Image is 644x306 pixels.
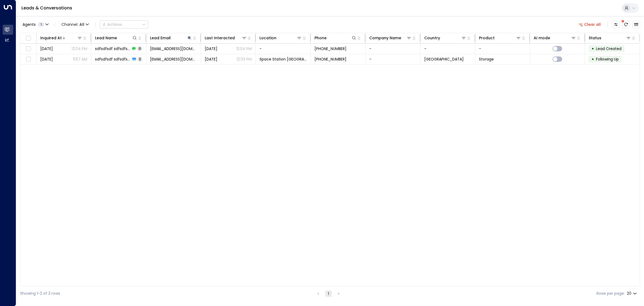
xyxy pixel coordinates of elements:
[597,291,625,296] label: Rows per page:
[596,46,621,51] span: Lead Created
[150,35,192,41] div: Lead Email
[137,46,142,51] span: 0
[100,20,148,29] div: Button group with a nested menu
[72,46,87,51] p: 12:04 PM
[25,56,32,63] span: Toggle select row
[95,46,130,51] span: sdfsdfsdf sdfsdfsdf
[365,44,420,54] td: -
[591,55,594,64] div: •
[315,290,342,297] nav: pagination navigation
[95,56,130,62] span: sdfsdfsdf sdfsdfsdf
[420,44,475,54] td: -
[314,56,346,62] span: +44123123123123
[424,35,466,41] div: Country
[138,57,142,61] span: 2
[205,56,217,62] span: Aug 08, 2025
[205,46,217,51] span: Aug 09, 2025
[424,56,464,62] span: United Kingdom
[59,21,91,28] span: Channel:
[40,35,82,41] div: Inquired At
[314,46,346,51] span: +44123123123123
[59,21,91,28] button: Channel:All
[369,35,401,41] div: Company Name
[622,21,630,28] span: There are new threads available. Refresh the grid to view the latest updates.
[237,56,252,62] p: 12:03 PM
[21,5,72,11] a: Leads & Conversations
[365,54,420,64] td: -
[40,35,62,41] div: Inquired At
[612,21,620,28] button: Customize
[38,22,44,27] span: 1
[25,35,32,42] span: Toggle select all
[479,56,494,62] span: Storage
[589,35,631,41] div: Status
[259,35,276,41] div: Location
[236,46,252,51] p: 12:04 PM
[40,46,53,51] span: Aug 09, 2025
[79,22,84,27] span: All
[95,35,117,41] div: Lead Name
[259,35,302,41] div: Location
[102,22,122,27] div: Actions
[20,21,50,28] button: Agents1
[73,56,87,62] p: 11:57 AM
[534,35,576,41] div: AI mode
[314,35,357,41] div: Phone
[479,35,495,41] div: Product
[150,35,171,41] div: Lead Email
[424,35,440,41] div: Country
[25,45,32,52] span: Toggle select row
[205,35,247,41] div: Last Interacted
[150,56,197,62] span: spacestation24.5c@dfgh.net
[479,35,521,41] div: Product
[40,56,53,62] span: Aug 07, 2025
[314,35,327,41] div: Phone
[100,20,148,29] button: Actions
[259,56,306,62] span: Space Station Brentford
[576,21,603,28] button: Clear all
[591,44,594,53] div: •
[632,21,640,28] button: Archived Leads
[627,290,638,297] div: 20
[369,35,411,41] div: Company Name
[20,291,60,296] div: Showing 1-2 of 2 rows
[475,44,530,54] td: -
[325,290,332,297] button: page 1
[205,35,235,41] div: Last Interacted
[150,46,197,51] span: spacestation24.5c@dfgh.net
[256,44,310,54] td: -
[596,56,619,62] span: Following Up
[589,35,601,41] div: Status
[23,23,36,26] span: Agents
[95,35,137,41] div: Lead Name
[534,35,550,41] div: AI mode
